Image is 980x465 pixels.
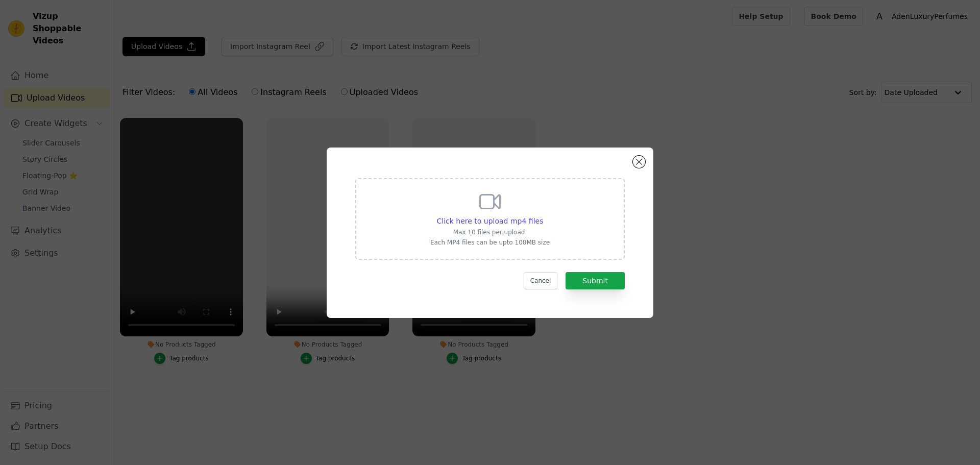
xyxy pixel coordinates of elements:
button: Cancel [524,272,558,289]
p: Max 10 files per upload. [430,228,550,236]
button: Close modal [633,156,645,168]
span: Click here to upload mp4 files [437,217,544,225]
button: Submit [566,272,625,289]
p: Each MP4 files can be upto 100MB size [430,238,550,247]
